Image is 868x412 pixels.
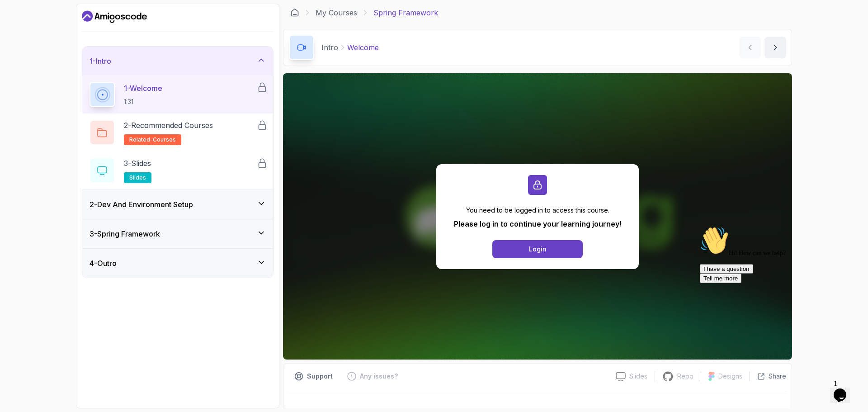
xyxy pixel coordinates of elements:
[373,7,438,18] p: Spring Framework
[90,228,160,239] h3: 3 - Spring Framework
[4,42,57,51] button: I have a question
[764,37,786,58] button: next content
[124,158,151,169] p: 3 - Slides
[769,372,786,381] p: Share
[82,190,273,219] button: 2-Dev And Environment Setup
[124,120,213,131] p: 2 - Recommended Courses
[82,219,273,248] button: 3-Spring Framework
[82,249,273,278] button: 4-Outro
[90,258,117,269] h3: 4 - Outro
[290,8,299,17] a: Dashboard
[454,218,622,229] p: Please log in to continue your learning journey!
[289,369,338,384] button: Support button
[718,372,742,381] p: Designs
[82,9,147,24] a: Dashboard
[90,120,266,145] button: 2-Recommended Coursesrelated-courses
[347,42,379,53] p: Welcome
[129,136,176,143] span: related-courses
[492,240,583,258] button: Login
[529,245,547,254] div: Login
[82,47,273,76] button: 1-Intro
[307,372,333,381] p: Support
[4,4,166,61] div: 👋Hi! How can we help?I have a questionTell me more
[677,372,693,381] p: Repo
[90,158,266,183] button: 3-Slidesslides
[4,51,45,61] button: Tell me more
[750,372,786,381] button: Share
[90,56,111,66] h3: 1 - Intro
[629,372,647,381] p: Slides
[90,199,193,210] h3: 2 - Dev And Environment Setup
[739,37,761,58] button: previous content
[4,4,33,33] img: :wave:
[124,97,162,106] p: 1:31
[696,223,859,371] iframe: chat widget
[454,206,622,215] p: You need to be logged in to access this course.
[4,27,90,34] span: Hi! How can we help?
[830,376,859,403] iframe: chat widget
[129,174,146,181] span: slides
[90,82,266,107] button: 1-Welcome1:31
[360,372,398,381] p: Any issues?
[321,42,338,53] p: Intro
[316,7,357,18] a: My Courses
[124,83,162,94] p: 1 - Welcome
